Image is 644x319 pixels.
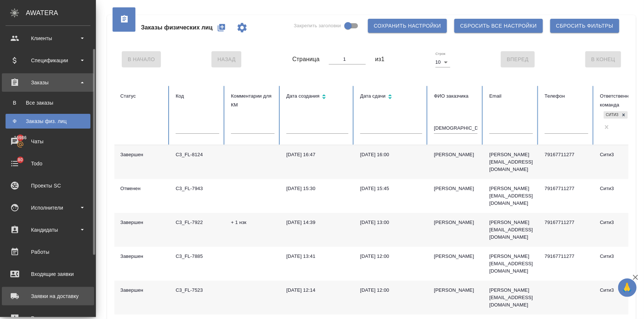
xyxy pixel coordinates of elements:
button: 🙏 [618,278,637,297]
div: Сити3 [600,151,644,158]
div: [PERSON_NAME] [434,219,478,226]
a: Работы [2,243,94,261]
p: [PERSON_NAME][EMAIL_ADDRESS][DOMAIN_NAME] [489,253,533,275]
div: [DATE] 15:45 [360,185,422,192]
div: [DATE] 12:00 [360,287,422,294]
div: C3_FL-8124 [176,151,219,158]
div: Сити3 [604,111,620,119]
p: 79167711277 [545,185,588,192]
div: Телефон [545,92,588,101]
div: Код [176,92,219,101]
span: Закрепить заголовки [294,22,341,29]
div: Клиенты [6,33,90,44]
div: Комментарии для КМ [231,92,275,109]
div: [PERSON_NAME] [434,253,478,260]
p: + 1 нзк [231,219,275,226]
button: Сохранить настройки [368,19,447,33]
span: Сохранить настройки [374,21,441,31]
p: 79167711277 [545,253,588,260]
div: [DATE] 14:39 [286,219,348,226]
div: Сортировка [360,92,422,102]
div: Завершен [120,151,164,158]
span: Сбросить фильтры [556,21,613,31]
button: Сбросить фильтры [550,19,619,33]
div: Сити3 [600,219,644,226]
div: [DATE] 12:00 [360,253,422,260]
a: Входящие заявки [2,265,94,283]
a: 80Todo [2,154,94,173]
div: Завершен [120,253,164,260]
span: 🙏 [621,280,634,295]
p: [PERSON_NAME][EMAIL_ADDRESS][DOMAIN_NAME] [489,185,533,207]
div: Кандидаты [6,224,90,235]
a: ВВсе заказы [6,95,90,110]
div: Работы [6,246,90,257]
div: Входящие заявки [6,269,90,280]
div: Завершен [120,287,164,294]
p: [PERSON_NAME][EMAIL_ADDRESS][DOMAIN_NAME] [489,219,533,241]
p: [PERSON_NAME][EMAIL_ADDRESS][DOMAIN_NAME] [489,287,533,309]
div: C3_FL-7943 [176,185,219,192]
div: C3_FL-7523 [176,287,219,294]
span: 16986 [10,134,31,141]
div: Отменен [120,185,164,192]
span: Сбросить все настройки [460,21,537,31]
a: ФЗаказы физ. лиц [6,114,90,129]
div: [PERSON_NAME] [434,287,478,294]
p: [PERSON_NAME][EMAIL_ADDRESS][DOMAIN_NAME] [489,151,533,173]
div: [DATE] 16:00 [360,151,422,158]
div: [DATE] 16:47 [286,151,348,158]
span: из 1 [375,55,385,64]
div: [PERSON_NAME] [434,151,478,158]
span: Заказы физических лиц [141,23,213,32]
div: Спецификации [6,55,90,66]
div: Заказы физ. лиц [9,118,87,125]
span: Страница [292,55,320,64]
div: Сити3 [600,185,644,192]
div: Завершен [120,219,164,226]
div: Статус [120,92,164,101]
p: 79167711277 [545,151,588,158]
div: [PERSON_NAME] [434,185,478,192]
div: Все заказы [9,99,87,106]
div: Исполнители [6,202,90,213]
a: 16986Чаты [2,132,94,151]
div: 10 [435,57,450,67]
button: Создать [213,19,230,36]
div: Сити3 [600,253,644,260]
div: Todo [6,158,90,169]
div: Сортировка [286,92,348,102]
div: C3_FL-7885 [176,253,219,260]
div: [DATE] 15:30 [286,185,348,192]
a: Проекты SC [2,176,94,195]
div: Проекты SC [6,180,90,191]
div: Ответственная команда [600,92,644,109]
div: [DATE] 13:41 [286,253,348,260]
div: C3_FL-7922 [176,219,219,226]
label: Строк [435,52,445,56]
div: [DATE] 13:00 [360,219,422,226]
div: [DATE] 12:14 [286,287,348,294]
div: Заявки на доставку [6,291,90,302]
a: Заявки на доставку [2,287,94,305]
div: Заказы [6,77,90,88]
div: AWATERA [26,6,96,20]
button: Сбросить все настройки [454,19,543,33]
div: Email [489,92,533,101]
p: 79167711277 [545,219,588,226]
div: Сити3 [600,287,644,294]
div: Чаты [6,136,90,147]
div: ФИО заказчика [434,92,478,101]
span: 80 [13,156,27,164]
